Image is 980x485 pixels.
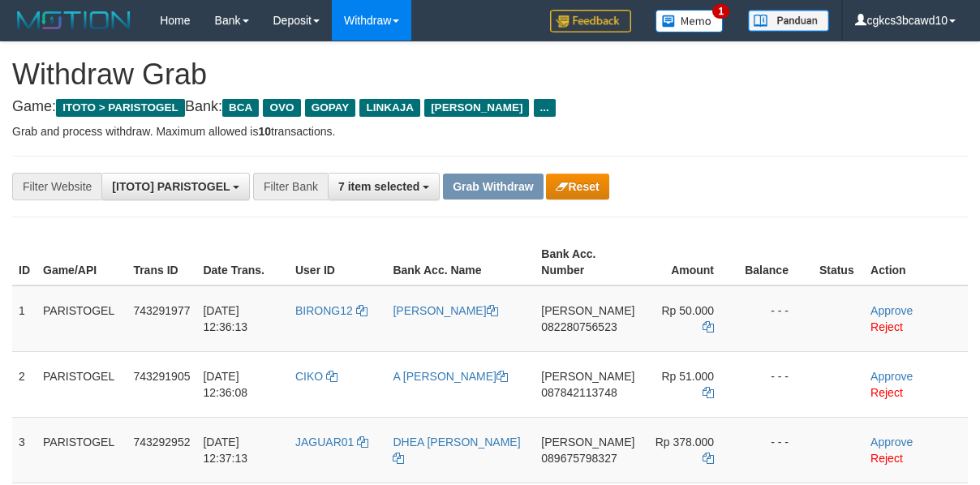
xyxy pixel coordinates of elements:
[641,239,738,285] th: Amount
[655,436,714,449] span: Rp 378.000
[393,436,520,465] a: DHEA [PERSON_NAME]
[870,320,903,333] a: Reject
[541,320,617,333] span: Copy 082280756523 to clipboard
[546,174,608,200] button: Reset
[305,99,356,117] span: GOPAY
[541,370,634,383] span: [PERSON_NAME]
[393,304,497,317] a: [PERSON_NAME]
[203,436,247,465] span: [DATE] 12:37:13
[12,239,37,285] th: ID
[535,239,641,285] th: Bank Acc. Number
[541,452,617,465] span: Copy 089675798327 to clipboard
[263,99,300,117] span: OVO
[253,173,328,200] div: Filter Bank
[738,417,813,483] td: - - -
[359,99,420,117] span: LINKAJA
[133,304,190,317] span: 743291977
[864,239,968,285] th: Action
[12,285,37,352] td: 1
[12,123,968,139] p: Grab and process withdraw. Maximum allowed is transactions.
[133,436,190,449] span: 743292952
[738,239,813,285] th: Balance
[703,320,714,333] a: Copy 50000 to clipboard
[712,4,729,19] span: 1
[295,304,353,317] span: BIRONG12
[338,180,419,193] span: 7 item selected
[703,386,714,399] a: Copy 51000 to clipboard
[870,452,903,465] a: Reject
[196,239,288,285] th: Date Trans.
[738,351,813,417] td: - - -
[12,351,37,417] td: 2
[870,386,903,399] a: Reject
[203,304,247,333] span: [DATE] 12:36:13
[12,58,968,91] h1: Withdraw Grab
[703,452,714,465] a: Copy 378000 to clipboard
[443,174,543,200] button: Grab Withdraw
[12,417,37,483] td: 3
[101,173,250,200] button: [ITOTO] PARISTOGEL
[534,99,556,117] span: ...
[289,239,386,285] th: User ID
[386,239,535,285] th: Bank Acc. Name
[203,370,247,399] span: [DATE] 12:36:08
[37,417,127,483] td: PARISTOGEL
[295,436,354,449] span: JAGUAR01
[127,239,196,285] th: Trans ID
[424,99,529,117] span: [PERSON_NAME]
[56,99,185,117] span: ITOTO > PARISTOGEL
[738,285,813,352] td: - - -
[258,125,271,138] strong: 10
[295,370,323,383] span: CIKO
[37,285,127,352] td: PARISTOGEL
[661,304,714,317] span: Rp 50.000
[541,304,634,317] span: [PERSON_NAME]
[37,239,127,285] th: Game/API
[541,436,634,449] span: [PERSON_NAME]
[393,370,508,383] a: A [PERSON_NAME]
[870,370,913,383] a: Approve
[295,304,367,317] a: BIRONG12
[870,436,913,449] a: Approve
[550,10,631,32] img: Feedback.jpg
[37,351,127,417] td: PARISTOGEL
[541,386,617,399] span: Copy 087842113748 to clipboard
[813,239,864,285] th: Status
[328,173,440,200] button: 7 item selected
[661,370,714,383] span: Rp 51.000
[112,180,230,193] span: [ITOTO] PARISTOGEL
[655,10,724,32] img: Button%20Memo.svg
[12,99,968,115] h4: Game: Bank:
[133,370,190,383] span: 743291905
[222,99,259,117] span: BCA
[295,370,337,383] a: CIKO
[12,8,135,32] img: MOTION_logo.png
[748,10,829,32] img: panduan.png
[295,436,368,449] a: JAGUAR01
[870,304,913,317] a: Approve
[12,173,101,200] div: Filter Website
